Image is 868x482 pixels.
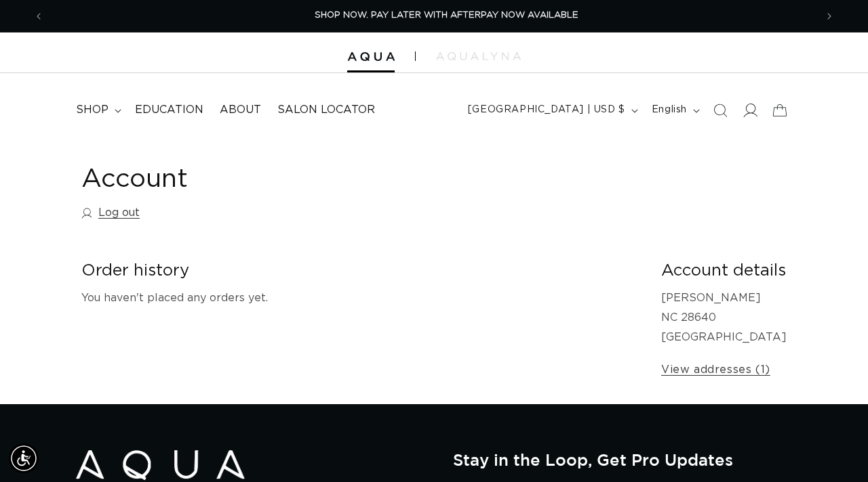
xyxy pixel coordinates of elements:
[68,95,127,125] summary: shop
[436,52,521,60] img: aqualyna.com
[453,450,792,469] h2: Stay in the Loop, Get Pro Updates
[661,288,787,347] p: [PERSON_NAME] NC 28640 [GEOGRAPHIC_DATA]
[81,261,639,282] h2: Order history
[9,443,39,473] div: Accessibility Menu
[661,261,787,282] h2: Account details
[135,103,203,117] span: Education
[814,3,844,29] button: Next announcement
[644,97,705,123] button: English
[705,95,735,125] summary: Search
[81,163,787,196] h1: Account
[24,3,54,29] button: Previous announcement
[81,288,639,308] p: You haven't placed any orders yet.
[76,103,108,117] span: shop
[460,97,644,123] button: [GEOGRAPHIC_DATA] | USD $
[347,52,395,62] img: Aqua Hair Extensions
[81,203,140,223] a: Log out
[468,103,625,117] span: [GEOGRAPHIC_DATA] | USD $
[277,103,375,117] span: Salon Locator
[661,360,770,380] a: View addresses (1)
[212,95,269,125] a: About
[652,103,687,117] span: English
[220,103,261,117] span: About
[269,95,383,125] a: Salon Locator
[127,95,212,125] a: Education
